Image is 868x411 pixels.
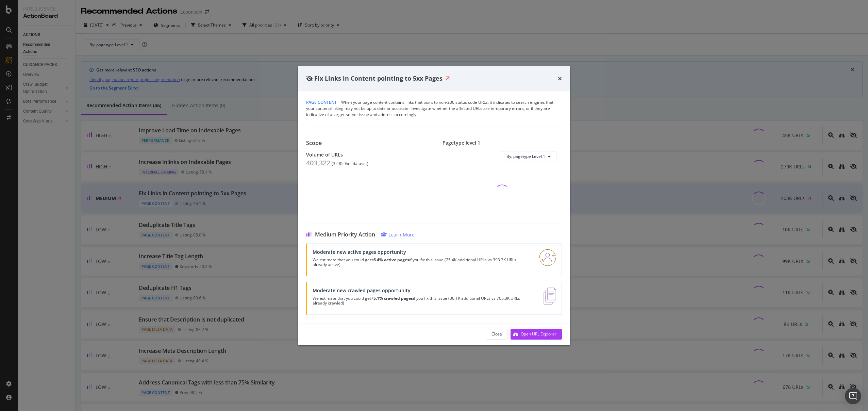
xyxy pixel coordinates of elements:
[558,74,562,83] div: times
[521,331,556,337] div: Open URL Explorer
[511,329,562,340] button: Open URL Explorer
[486,329,508,340] button: Close
[313,249,531,255] div: Moderate new active pages opportunity
[338,99,340,105] span: |
[491,331,502,337] div: Close
[306,140,426,146] div: Scope
[314,74,443,82] span: Fix Links in Content pointing to 5xx Pages
[371,295,413,301] strong: +5.1% crawled pages
[315,231,375,238] span: Medium Priority Action
[381,231,415,238] a: Learn More
[306,76,313,81] div: eye-slash
[539,249,556,266] img: RO06QsNG.png
[443,140,562,146] div: Pagetype level 1
[845,388,861,404] div: Open Intercom Messenger
[306,99,562,118] div: When your page content contains links that point to non-200 status code URLs, it indicates to sea...
[306,99,337,105] span: Page Content
[371,257,409,263] strong: +6.4% active pages
[544,287,556,305] img: e5DMFwAAAABJRU5ErkJggg==
[388,231,415,238] div: Learn More
[506,153,545,159] span: By: pagetype Level 1
[313,287,535,293] div: Moderate new crawled pages opportunity
[313,296,535,306] p: We estimate that you could get if you fix this issue (36.1K additional URLs vs 705.3K URLs alread...
[306,159,330,167] div: 403,322
[332,161,368,166] div: ( 32.85 % of dataset )
[313,258,531,267] p: We estimate that you could get if you fix this issue (25.4K additional URLs vs 393.3K URLs alread...
[306,152,426,158] div: Volume of URLs
[298,66,570,345] div: modal
[501,151,556,162] button: By: pagetype Level 1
